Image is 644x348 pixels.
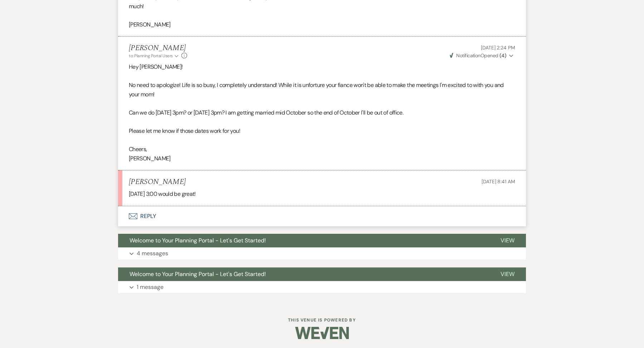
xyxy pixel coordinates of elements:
[481,44,515,51] span: [DATE] 2:24 PM
[129,108,515,117] p: Can we do [DATE] 3pm? or [DATE] 3pm? I am getting married mid October so the end of October I'll ...
[137,249,168,258] p: 4 messages
[129,81,515,99] p: No need to apologize! Life is so busy, I completely understand! While it is unforture your fiance...
[129,62,515,72] p: Hey [PERSON_NAME]!
[449,52,515,59] button: NotificationOpened (4)
[129,189,515,199] p: [DATE] 3:00 would be great!
[118,267,489,281] button: Welcome to Your Planning Portal - Let's Get Started!
[118,281,526,293] button: 1 message
[137,282,164,292] p: 1 message
[130,237,266,244] span: Welcome to Your Planning Portal - Let's Get Started!
[118,247,526,260] button: 4 messages
[129,145,515,154] p: Cheers,
[129,126,515,136] p: Please let me know if those dates work for you!
[129,53,173,59] span: to: Planning Portal Users
[129,53,180,59] button: to: Planning Portal Users
[501,270,514,278] span: View
[129,154,515,163] p: [PERSON_NAME]
[295,320,349,345] img: Weven Logo
[118,234,489,247] button: Welcome to Your Planning Portal - Let's Get Started!
[129,178,186,187] h5: [PERSON_NAME]
[501,237,514,244] span: View
[482,178,515,185] span: [DATE] 8:41 AM
[489,234,526,247] button: View
[130,270,266,278] span: Welcome to Your Planning Portal - Let's Get Started!
[499,52,506,59] strong: ( 4 )
[456,52,480,59] span: Notification
[450,52,506,59] span: Opened
[129,44,187,53] h5: [PERSON_NAME]
[489,267,526,281] button: View
[118,206,526,226] button: Reply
